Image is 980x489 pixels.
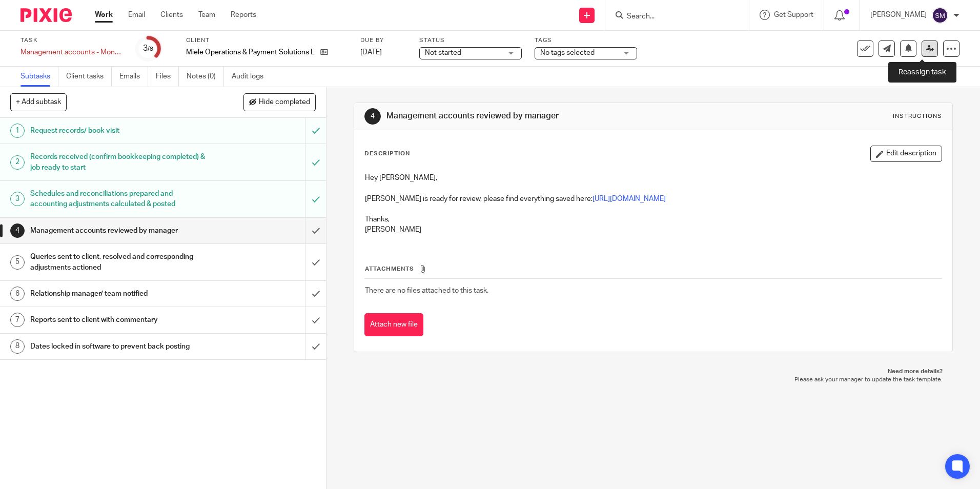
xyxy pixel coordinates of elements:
h1: Request records/ book visit [30,123,207,138]
label: Task [21,36,123,45]
button: Attach new file [364,313,423,336]
span: There are no files attached to this task. [365,287,488,294]
p: [PERSON_NAME] is ready for review, please find everything saved here: [365,194,941,204]
label: Tags [535,36,637,45]
p: [PERSON_NAME] [365,225,941,235]
small: /8 [148,46,153,52]
div: Management accounts - Monthly [21,47,123,57]
a: Emails [119,67,148,87]
a: Clients [160,10,183,20]
button: + Add subtask [10,93,67,111]
div: 3 [143,43,153,54]
span: Attachments [365,266,414,272]
a: Audit logs [232,67,271,87]
a: Reports [231,10,256,20]
h1: Management accounts reviewed by manager [386,111,675,121]
label: Due by [360,36,406,45]
label: Status [419,36,522,45]
div: 4 [364,108,381,125]
p: Please ask your manager to update the task template. [364,376,942,384]
label: Client [186,36,348,45]
a: Client tasks [66,67,112,87]
span: [DATE] [360,49,382,56]
a: Work [95,10,113,20]
button: Edit description [870,146,942,162]
p: [PERSON_NAME] [870,10,927,20]
p: Need more details? [364,368,942,376]
div: 4 [10,223,25,238]
div: 3 [10,192,25,206]
span: No tags selected [540,49,595,56]
button: Hide completed [243,93,316,111]
h1: Management accounts reviewed by manager [30,223,207,238]
div: 8 [10,339,25,354]
span: Not started [425,49,461,56]
span: Get Support [774,11,813,18]
span: Hide completed [259,98,310,107]
img: Pixie [21,8,72,22]
a: Subtasks [21,67,58,87]
img: svg%3E [932,7,948,24]
a: Email [128,10,145,20]
h1: Queries sent to client, resolved and corresponding adjustments actioned [30,249,207,275]
p: Thanks, [365,214,941,225]
h1: Relationship manager/ team notified [30,286,207,301]
h1: Schedules and reconciliations prepared and accounting adjustments calculated & posted [30,186,207,212]
h1: Dates locked in software to prevent back posting [30,339,207,354]
p: Description [364,150,410,158]
a: Files [156,67,179,87]
div: 6 [10,287,25,301]
div: 1 [10,124,25,138]
h1: Records received (confirm bookkeeping completed) & job ready to start [30,149,207,175]
div: 7 [10,313,25,327]
a: [URL][DOMAIN_NAME] [593,195,666,202]
a: Notes (0) [187,67,224,87]
p: Miele Operations & Payment Solutions Limited [186,47,315,57]
p: Hey [PERSON_NAME], [365,173,941,183]
div: 2 [10,155,25,170]
a: Team [198,10,215,20]
div: Instructions [893,112,942,120]
div: 5 [10,255,25,270]
h1: Reports sent to client with commentary [30,312,207,328]
input: Search [626,12,718,22]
